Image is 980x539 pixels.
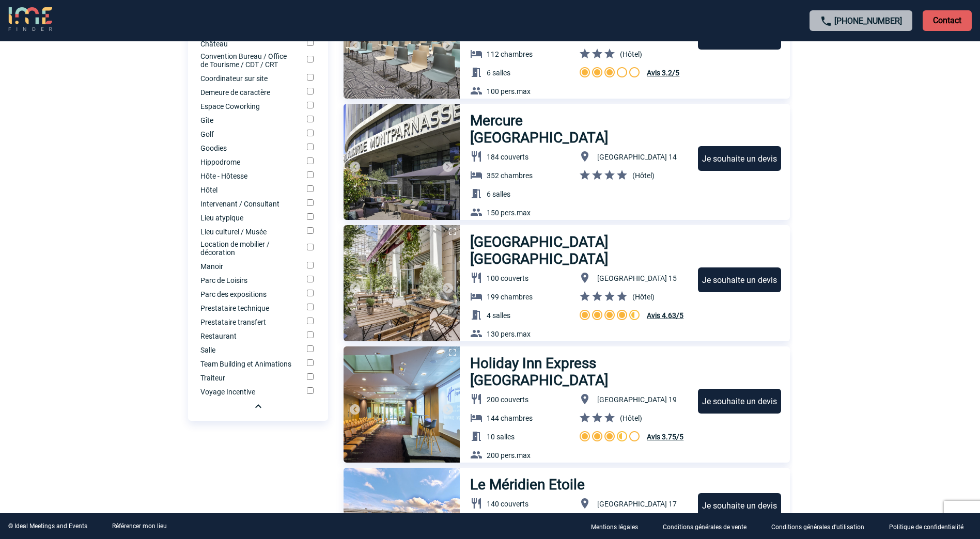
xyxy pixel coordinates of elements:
[200,116,293,124] label: Gîte
[632,171,655,180] span: (Hôtel)
[200,276,293,284] label: Parc de Loisirs
[200,186,293,194] label: Hôtel
[200,374,293,382] label: Traiteur
[597,274,677,282] span: [GEOGRAPHIC_DATA] 15
[470,355,689,389] h3: Holiday Inn Express [GEOGRAPHIC_DATA]
[620,50,642,58] span: (Hôtel)
[487,330,531,338] span: 130 pers.max
[200,40,293,48] label: Château
[923,10,972,31] p: Contact
[881,521,980,531] a: Politique de confidentialité
[698,389,781,414] div: Je souhaite un devis
[470,393,483,405] img: baseline_restaurant_white_24dp-b.png
[470,66,483,78] img: baseline_meeting_room_white_24dp-b.png
[470,476,587,493] h3: Le Méridien Etoile
[487,209,531,217] span: 150 pers.max
[200,158,293,166] label: Hippodrome
[632,293,655,301] span: (Hôtel)
[8,522,87,530] div: © Ideal Meetings and Events
[470,169,483,181] img: baseline_hotel_white_24dp-b.png
[344,225,460,341] img: 1.jpg
[200,240,293,257] label: Location de mobilier / décoration
[487,293,533,301] span: 199 chambres
[820,15,832,27] img: call-24-px.png
[591,524,638,531] p: Mentions légales
[583,521,655,531] a: Mentions légales
[200,74,293,83] label: Coordinateur sur site
[647,311,683,320] span: Avis 4.63/5
[698,267,781,292] div: Je souhaite un devis
[487,50,533,58] span: 112 chambres
[470,233,689,267] h3: [GEOGRAPHIC_DATA] [GEOGRAPHIC_DATA]
[200,332,293,340] label: Restaurant
[620,414,642,422] span: (Hôtel)
[487,395,528,404] span: 200 couverts
[647,433,683,441] span: Avis 3.75/5
[470,449,483,461] img: baseline_group_white_24dp-b.png
[487,69,510,77] span: 6 salles
[597,500,677,508] span: [GEOGRAPHIC_DATA] 17
[470,112,662,146] h3: Mercure [GEOGRAPHIC_DATA]
[655,521,763,531] a: Conditions générales de vente
[344,346,460,463] img: 1.jpg
[200,318,293,326] label: Prestataire transfert
[200,388,293,396] label: Voyage Incentive
[470,327,483,340] img: baseline_group_white_24dp-b.png
[597,395,677,404] span: [GEOGRAPHIC_DATA] 19
[579,150,591,163] img: baseline_location_on_white_24dp-b.png
[597,153,677,161] span: [GEOGRAPHIC_DATA] 14
[470,206,483,218] img: baseline_group_white_24dp-b.png
[200,290,293,298] label: Parc des expositions
[200,346,293,354] label: Salle
[200,214,293,222] label: Lieu atypique
[200,130,293,138] label: Golf
[487,274,528,282] span: 100 couverts
[834,16,902,26] a: [PHONE_NUMBER]
[470,150,483,163] img: baseline_restaurant_white_24dp-b.png
[889,524,963,531] p: Politique de confidentialité
[344,104,460,220] img: 1.jpg
[200,144,293,152] label: Goodies
[200,200,293,208] label: Intervenant / Consultant
[112,522,167,530] a: Référencer mon lieu
[487,153,528,161] span: 184 couverts
[200,172,293,180] label: Hôte - Hôtesse
[763,521,881,531] a: Conditions générales d'utilisation
[470,290,483,303] img: baseline_hotel_white_24dp-b.png
[579,272,591,284] img: baseline_location_on_white_24dp-b.png
[487,311,510,320] span: 4 salles
[200,360,293,368] label: Team Building et Animations
[470,85,483,97] img: baseline_group_white_24dp-b.png
[470,47,483,60] img: baseline_hotel_white_24dp-b.png
[470,187,483,200] img: baseline_meeting_room_white_24dp-b.png
[487,433,515,441] span: 10 salles
[200,52,293,69] label: Convention Bureau / Office de Tourisme / CDT / CRT
[200,228,293,236] label: Lieu culturel / Musée
[771,524,864,531] p: Conditions générales d'utilisation
[200,88,293,97] label: Demeure de caractère
[579,393,591,405] img: baseline_location_on_white_24dp-b.png
[487,500,528,508] span: 140 couverts
[487,171,533,180] span: 352 chambres
[487,87,531,96] span: 100 pers.max
[470,272,483,284] img: baseline_restaurant_white_24dp-b.png
[470,430,483,442] img: baseline_meeting_room_white_24dp-b.png
[470,411,483,424] img: baseline_hotel_white_24dp-b.png
[200,102,293,110] label: Espace Coworking
[200,304,293,312] label: Prestataire technique
[698,146,781,171] div: Je souhaite un devis
[698,493,781,518] div: Je souhaite un devis
[487,451,531,459] span: 200 pers.max
[647,69,679,77] span: Avis 3.2/5
[487,190,510,198] span: 6 salles
[579,497,591,510] img: baseline_location_on_white_24dp-b.png
[470,497,483,510] img: baseline_restaurant_white_24dp-b.png
[487,414,533,422] span: 144 chambres
[470,309,483,321] img: baseline_meeting_room_white_24dp-b.png
[200,262,293,271] label: Manoir
[663,524,746,531] p: Conditions générales de vente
